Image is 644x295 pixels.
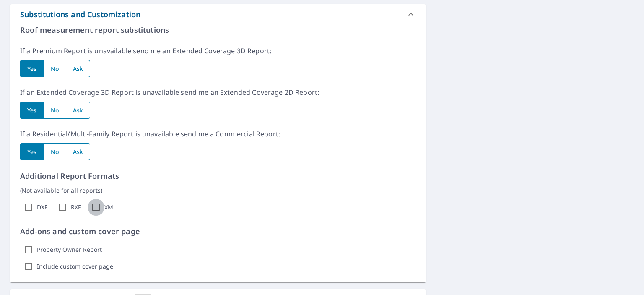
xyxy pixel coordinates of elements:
[71,204,81,211] label: RXF
[10,4,426,24] div: Substitutions and Customization
[37,263,113,270] label: Include custom cover page
[20,186,416,195] p: (Not available for all reports)
[37,246,102,253] label: Property Owner Report
[20,87,416,97] p: If an Extended Coverage 3D Report is unavailable send me an Extended Coverage 2D Report:
[20,9,140,20] div: Substitutions and Customization
[20,170,416,182] p: Additional Report Formats
[20,24,416,36] p: Roof measurement report substitutions
[20,46,416,56] p: If a Premium Report is unavailable send me an Extended Coverage 3D Report:
[20,226,416,237] p: Add-ons and custom cover page
[37,204,47,211] label: DXF
[20,129,416,139] p: If a Residential/Multi-Family Report is unavailable send me a Commercial Report:
[104,204,116,211] label: XML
